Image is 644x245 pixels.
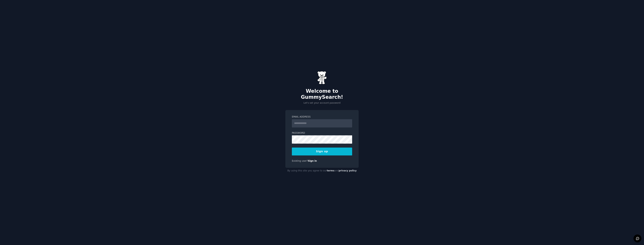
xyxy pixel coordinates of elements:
[285,88,359,100] h2: Welcome to GummySearch!
[285,101,359,105] p: Let's set your account password
[292,115,352,119] label: Email Address
[292,160,308,162] span: Existing user?
[317,71,327,84] img: Gummy Bear
[339,169,357,172] a: privacy policy
[292,131,352,135] label: Password
[292,148,352,155] button: Sign up
[285,168,359,174] div: By using this site you agree to our and
[308,160,317,162] a: Sign in
[327,169,334,172] a: terms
